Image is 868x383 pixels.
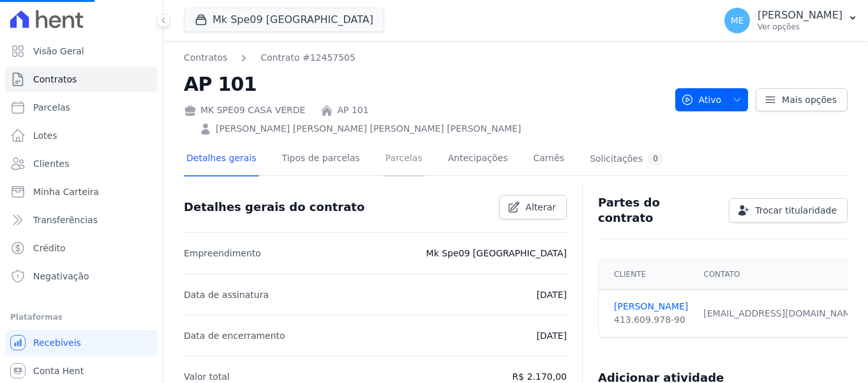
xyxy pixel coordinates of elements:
[5,151,158,176] a: Clientes
[33,336,81,349] span: Recebíveis
[530,143,567,176] a: Carnês
[5,179,158,205] a: Minha Carteira
[537,328,567,343] p: [DATE]
[758,9,842,22] p: [PERSON_NAME]
[714,3,868,38] button: ME [PERSON_NAME] Ver opções
[614,300,688,313] a: [PERSON_NAME]
[383,143,425,176] a: Parcelas
[499,195,567,219] a: Alterar
[5,123,158,148] a: Lotes
[5,95,158,120] a: Parcelas
[184,246,261,261] p: Empreendimento
[755,204,837,217] span: Trocar titularidade
[445,143,511,176] a: Antecipações
[216,122,521,136] a: [PERSON_NAME] [PERSON_NAME] [PERSON_NAME] [PERSON_NAME]
[5,38,158,64] a: Visão Geral
[5,235,158,261] a: Crédito
[33,45,84,58] span: Visão Geral
[681,88,722,111] span: Ativo
[184,51,227,65] a: Contratos
[648,153,663,165] div: 0
[184,51,355,65] nav: Breadcrumb
[5,263,158,289] a: Negativação
[703,307,860,320] div: [EMAIL_ADDRESS][DOMAIN_NAME]
[33,73,77,86] span: Contratos
[33,185,99,198] span: Minha Carteira
[525,201,556,214] span: Alterar
[280,143,363,176] a: Tipos de parcelas
[731,16,744,25] span: ME
[537,287,567,302] p: [DATE]
[33,157,69,170] span: Clientes
[184,143,259,176] a: Detalhes gerais
[33,214,98,226] span: Transferências
[729,198,848,223] a: Trocar titularidade
[598,195,719,226] h3: Partes do contrato
[782,93,837,106] span: Mais opções
[5,207,158,233] a: Transferências
[184,8,384,32] button: Mk Spe09 [GEOGRAPHIC_DATA]
[33,364,84,377] span: Conta Hent
[614,313,688,327] div: 413.609.978-90
[33,129,57,142] span: Lotes
[184,287,269,302] p: Data de assinatura
[587,143,666,176] a: Solicitações0
[33,242,66,254] span: Crédito
[675,88,749,111] button: Ativo
[696,260,867,290] th: Contato
[758,22,842,32] p: Ver opções
[426,246,567,261] p: Mk Spe09 [GEOGRAPHIC_DATA]
[184,328,285,343] p: Data de encerramento
[184,104,305,117] div: MK SPE09 CASA VERDE
[33,101,70,114] span: Parcelas
[590,153,663,165] div: Solicitações
[184,51,665,65] nav: Breadcrumb
[599,260,696,290] th: Cliente
[33,270,89,283] span: Negativação
[756,88,848,111] a: Mais opções
[10,309,153,325] div: Plataformas
[5,330,158,356] a: Recebíveis
[184,70,665,98] h2: AP 101
[260,51,355,65] a: Contrato #12457505
[5,66,158,92] a: Contratos
[337,104,368,117] a: AP 101
[184,199,364,215] h3: Detalhes gerais do contrato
